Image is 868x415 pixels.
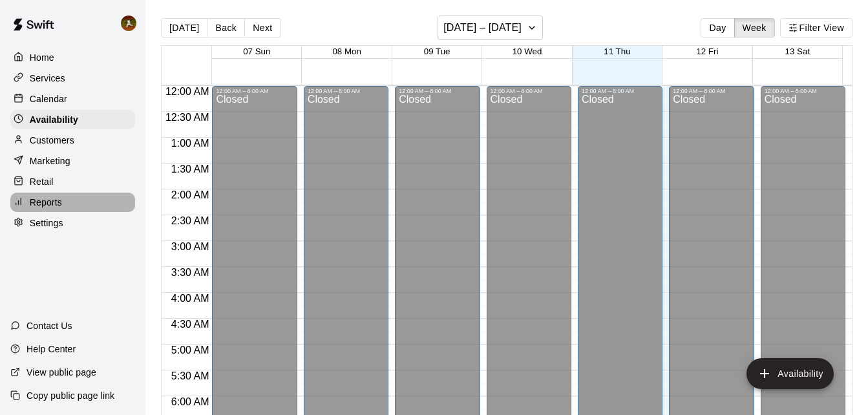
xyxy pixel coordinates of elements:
[26,366,96,379] p: View public page
[424,47,450,56] button: 09 Tue
[10,193,135,212] a: Reports
[332,47,361,56] button: 08 Mon
[26,389,114,402] p: Copy public page link
[10,151,135,171] a: Marketing
[30,154,70,167] p: Marketing
[491,88,567,94] div: 12:00 AM – 8:00 AM
[765,88,842,94] div: 12:00 AM – 8:00 AM
[10,48,135,67] a: Home
[30,51,54,64] p: Home
[746,358,834,389] button: add
[604,47,630,56] button: 11 Thu
[734,18,775,37] button: Week
[121,16,136,31] img: Cody Hansen
[168,319,213,330] span: 4:30 AM
[168,189,213,200] span: 2:00 AM
[30,217,63,229] p: Settings
[785,47,810,56] button: 13 Sat
[26,319,72,332] p: Contact Us
[10,172,135,191] a: Retail
[161,18,207,37] button: [DATE]
[438,16,543,40] button: [DATE] – [DATE]
[30,175,54,188] p: Retail
[10,213,135,233] a: Settings
[162,112,213,123] span: 12:30 AM
[30,92,67,105] p: Calendar
[701,18,734,37] button: Day
[168,345,213,356] span: 5:00 AM
[582,88,659,94] div: 12:00 AM – 8:00 AM
[168,370,213,381] span: 5:30 AM
[168,293,213,304] span: 4:00 AM
[168,164,213,175] span: 1:30 AM
[10,69,135,88] a: Services
[399,88,476,94] div: 12:00 AM – 8:00 AM
[168,215,213,226] span: 2:30 AM
[443,19,522,37] h6: [DATE] – [DATE]
[10,89,135,109] a: Calendar
[30,134,74,147] p: Customers
[780,18,852,37] button: Filter View
[30,113,78,126] p: Availability
[168,138,213,149] span: 1:00 AM
[168,267,213,278] span: 3:30 AM
[207,18,245,37] button: Back
[244,18,281,37] button: Next
[162,86,213,97] span: 12:00 AM
[26,343,76,356] p: Help Center
[513,47,542,56] button: 10 Wed
[10,110,135,129] a: Availability
[30,196,62,209] p: Reports
[118,10,145,36] div: Cody Hansen
[30,72,65,85] p: Services
[216,88,293,94] div: 12:00 AM – 8:00 AM
[168,396,213,407] span: 6:00 AM
[308,88,385,94] div: 12:00 AM – 8:00 AM
[673,88,750,94] div: 12:00 AM – 8:00 AM
[168,241,213,252] span: 3:00 AM
[696,47,718,56] button: 12 Fri
[10,131,135,150] a: Customers
[243,47,270,56] button: 07 Sun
